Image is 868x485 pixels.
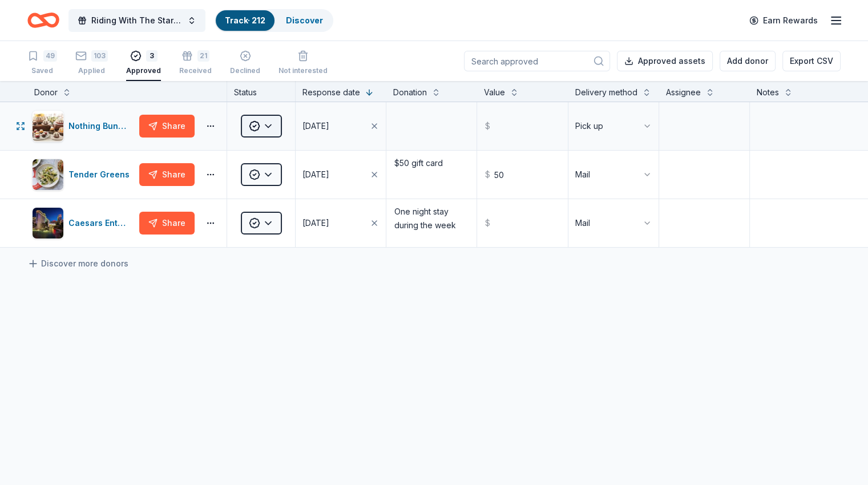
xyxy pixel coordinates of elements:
[33,111,63,142] img: Image for Nothing Bundt Cakes
[296,151,386,199] button: [DATE]
[139,212,195,235] button: Share
[32,207,135,239] button: Image for Caesars EntertainmentCaesars Entertainment
[32,110,135,142] button: Image for Nothing Bundt CakesNothing Bundt Cakes
[68,119,135,133] div: Nothing Bundt Cakes
[146,50,158,62] div: 3
[33,208,63,239] img: Image for Caesars Entertainment
[302,119,329,133] div: [DATE]
[75,46,108,81] button: 103Applied
[720,51,776,71] button: Add donor
[278,66,328,75] div: Not interested
[179,46,212,81] button: 21Received
[286,15,323,25] a: Discover
[464,51,610,71] input: Search approved
[302,168,329,181] div: [DATE]
[227,81,296,102] div: Status
[575,86,637,99] div: Delivery method
[33,159,63,190] img: Image for Tender Greens
[68,216,135,230] div: Caesars Entertainment
[225,15,265,25] a: Track· 212
[179,66,212,75] div: Received
[757,86,779,99] div: Notes
[302,86,360,99] div: Response date
[139,163,195,186] button: Share
[230,66,260,75] div: Declined
[393,86,427,99] div: Donation
[126,66,161,75] div: Approved
[782,51,841,71] button: Export CSV
[278,46,328,81] button: Not interested
[43,50,57,62] div: 49
[27,46,57,81] button: 49Saved
[75,66,108,75] div: Applied
[27,66,57,75] div: Saved
[387,152,475,197] textarea: $50 gift card
[91,50,108,62] div: 103
[387,200,475,246] textarea: One night stay during the week
[230,46,260,81] button: Declined
[91,14,183,27] span: Riding With The Stars Gala
[666,86,701,99] div: Assignee
[302,216,329,230] div: [DATE]
[34,86,58,99] div: Donor
[68,168,134,181] div: Tender Greens
[68,9,205,32] button: Riding With The Stars Gala
[126,46,161,81] button: 3Approved
[296,199,386,247] button: [DATE]
[617,51,713,71] button: Approved assets
[32,159,135,191] button: Image for Tender GreensTender Greens
[27,7,59,34] a: Home
[197,50,209,62] div: 21
[139,115,195,138] button: Share
[27,257,128,270] a: Discover more donors
[484,86,505,99] div: Value
[742,10,825,31] a: Earn Rewards
[296,102,386,150] button: [DATE]
[215,9,333,32] button: Track· 212Discover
